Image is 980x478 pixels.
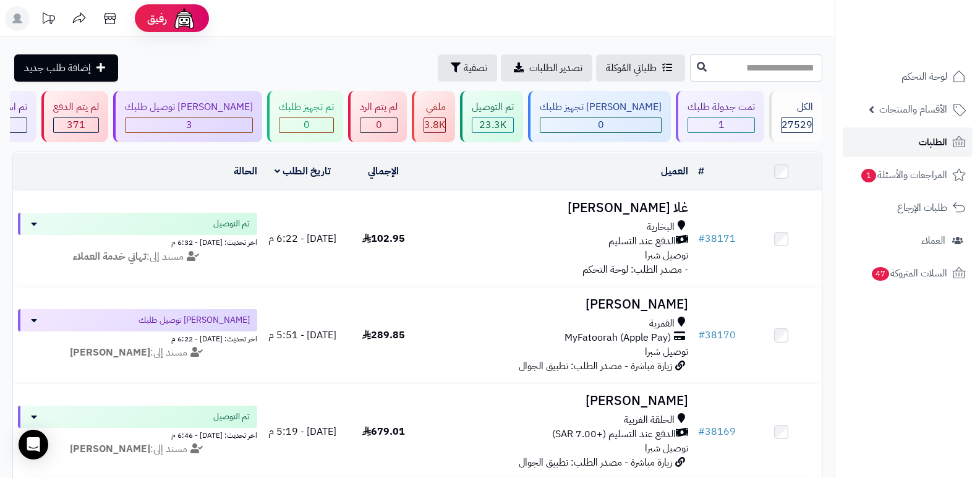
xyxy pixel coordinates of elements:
div: 3826 [424,118,445,132]
span: 1 [861,169,876,182]
span: [DATE] - 5:51 م [268,328,336,343]
a: الحالة [234,164,257,179]
a: لوحة التحكم [843,62,973,92]
span: 3.8K [424,117,445,132]
span: 23.3K [479,117,506,132]
span: طلباتي المُوكلة [606,61,657,75]
span: القمرية [649,317,675,331]
span: الأقسام والمنتجات [879,101,947,118]
a: تصدير الطلبات [501,54,592,82]
strong: [PERSON_NAME] [70,442,150,456]
span: الحلقة الغربية [624,413,675,427]
a: العملاء [843,226,973,255]
div: اخر تحديث: [DATE] - 6:46 م [18,428,257,441]
a: ملغي 3.8K [409,91,458,142]
span: 47 [872,267,889,281]
div: الكل [781,100,813,114]
span: طلبات الإرجاع [897,199,947,216]
a: تمت جدولة طلبك 1 [673,91,767,142]
span: # [698,424,705,439]
a: طلبات الإرجاع [843,193,973,223]
span: [PERSON_NAME] توصيل طلبك [138,314,250,326]
div: 371 [54,118,98,132]
div: اخر تحديث: [DATE] - 6:32 م [18,235,257,248]
div: 23328 [472,118,513,132]
a: لم يتم الدفع 371 [39,91,111,142]
span: 0 [376,117,382,132]
div: 3 [126,118,252,132]
span: العملاء [921,232,945,249]
span: # [698,231,705,246]
span: زيارة مباشرة - مصدر الطلب: تطبيق الجوال [519,455,672,470]
td: - مصدر الطلب: لوحة التحكم [424,191,694,287]
span: تصفية [464,61,487,75]
a: الإجمالي [368,164,399,179]
a: تحديثات المنصة [33,6,64,34]
a: تم التوصيل 23.3K [458,91,526,142]
div: تم التوصيل [472,100,514,114]
span: تم التوصيل [213,411,250,423]
div: ملغي [424,100,446,114]
span: # [698,328,705,343]
span: 371 [67,117,85,132]
h3: غلا [PERSON_NAME] [429,201,689,215]
a: المراجعات والأسئلة1 [843,160,973,190]
a: السلات المتروكة47 [843,258,973,288]
div: مسند إلى: [9,346,266,360]
span: البخارية [647,220,675,234]
div: مسند إلى: [9,442,266,456]
span: الدفع عند التسليم (+7.00 SAR) [552,427,676,442]
div: تم تجهيز طلبك [279,100,334,114]
span: توصيل شبرا [645,248,688,263]
a: #38171 [698,231,736,246]
div: تمت جدولة طلبك [688,100,755,114]
button: تصفية [438,54,497,82]
div: [PERSON_NAME] توصيل طلبك [125,100,253,114]
span: السلات المتروكة [871,265,947,282]
a: تم تجهيز طلبك 0 [265,91,346,142]
span: زيارة مباشرة - مصدر الطلب: تطبيق الجوال [519,359,672,373]
strong: تهاني خدمة العملاء [73,249,147,264]
div: 1 [688,118,754,132]
span: رفيق [147,11,167,26]
a: # [698,164,704,179]
a: طلباتي المُوكلة [596,54,685,82]
a: تاريخ الطلب [275,164,331,179]
div: [PERSON_NAME] تجهيز طلبك [540,100,662,114]
div: لم يتم الرد [360,100,398,114]
a: #38170 [698,328,736,343]
a: الطلبات [843,127,973,157]
span: إضافة طلب جديد [24,61,91,75]
div: اخر تحديث: [DATE] - 6:22 م [18,331,257,344]
span: 289.85 [362,328,405,343]
div: 0 [279,118,333,132]
span: الدفع عند التسليم [608,234,676,249]
img: logo-2.png [896,9,968,35]
a: [PERSON_NAME] تجهيز طلبك 0 [526,91,673,142]
div: مسند إلى: [9,250,266,264]
a: إضافة طلب جديد [14,54,118,82]
span: تم التوصيل [213,218,250,230]
a: العميل [661,164,688,179]
span: 0 [304,117,310,132]
span: [DATE] - 5:19 م [268,424,336,439]
span: المراجعات والأسئلة [860,166,947,184]
a: #38169 [698,424,736,439]
a: [PERSON_NAME] توصيل طلبك 3 [111,91,265,142]
a: لم يتم الرد 0 [346,91,409,142]
span: توصيل شبرا [645,344,688,359]
a: الكل27529 [767,91,825,142]
img: ai-face.png [172,6,197,31]
h3: [PERSON_NAME] [429,297,689,312]
span: [DATE] - 6:22 م [268,231,336,246]
strong: [PERSON_NAME] [70,345,150,360]
span: تصدير الطلبات [529,61,582,75]
div: 0 [360,118,397,132]
div: 0 [540,118,661,132]
span: MyFatoorah (Apple Pay) [565,331,671,345]
span: 679.01 [362,424,405,439]
span: الطلبات [919,134,947,151]
span: 102.95 [362,231,405,246]
span: 3 [186,117,192,132]
div: Open Intercom Messenger [19,430,48,459]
